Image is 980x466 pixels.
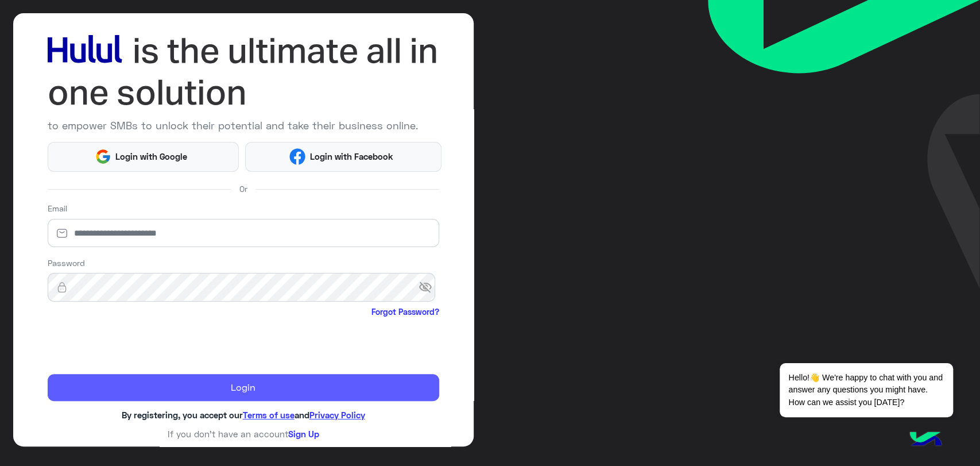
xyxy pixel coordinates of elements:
label: Email [48,202,67,214]
span: Login with Facebook [305,150,397,163]
iframe: reCAPTCHA [48,321,222,365]
a: Terms of use [243,410,295,420]
span: and [295,410,309,420]
span: Or [239,183,247,195]
span: Hello!👋 We're happy to chat with you and answer any questions you might have. How can we assist y... [780,363,952,417]
button: Login [48,374,439,402]
a: Sign Up [288,429,319,439]
button: Login with Google [48,142,239,172]
a: Privacy Policy [309,410,365,420]
img: hulul-logo.png [905,420,946,460]
img: hululLoginTitle_EN.svg [48,30,439,114]
span: visibility_off [419,277,439,298]
a: Forgot Password? [371,306,439,318]
label: Password [48,257,85,269]
button: Login with Facebook [245,142,441,172]
h6: If you don’t have an account [48,429,439,439]
img: email [48,228,76,239]
img: lock [48,282,76,293]
img: Facebook [289,148,306,165]
span: By registering, you accept our [122,410,243,420]
span: Login with Google [111,150,192,163]
img: Google [95,148,111,165]
p: to empower SMBs to unlock their potential and take their business online. [48,118,439,133]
